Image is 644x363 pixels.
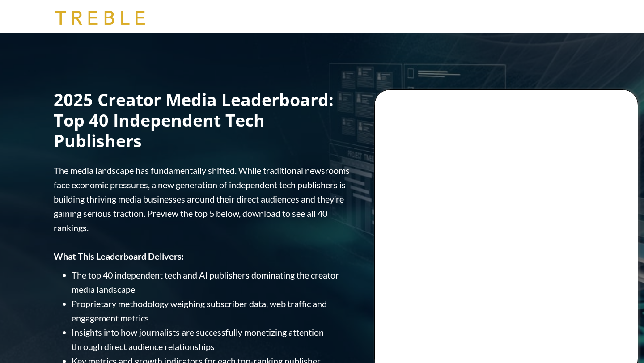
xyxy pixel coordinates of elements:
[54,251,184,262] strong: What This Leaderboard Delivers:
[54,165,350,233] span: The media landscape has fundamentally shifted. While traditional newsrooms face economic pressure...
[72,268,352,296] li: The top 40 independent tech and AI publishers dominating the creator media landscape
[72,296,352,325] li: Proprietary methodology weighing subscriber data, web traffic and engagement metrics
[54,88,334,152] span: 2025 Creator Media Leaderboard: Top 40 Independent Tech Publishers
[72,325,352,354] li: Insights into how journalists are successfully monetizing attention through direct audience relat...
